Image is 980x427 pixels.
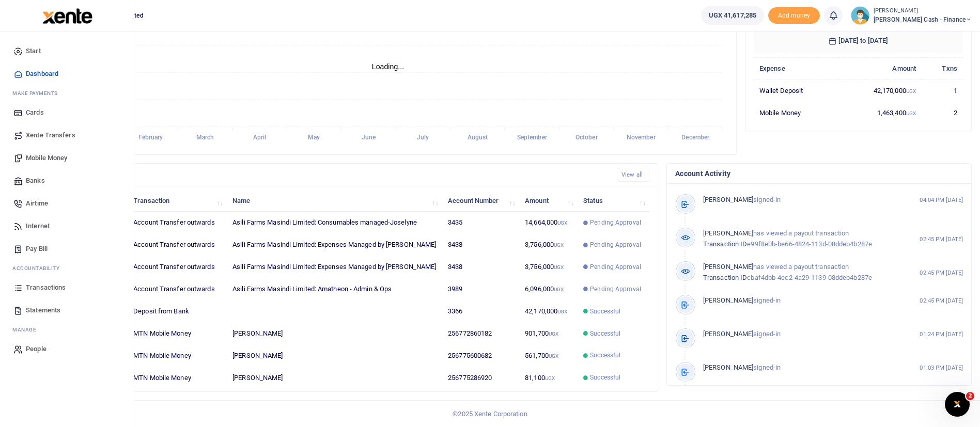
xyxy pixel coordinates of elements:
span: Pending Approval [590,218,641,227]
td: 3435 [442,212,519,234]
p: has viewed a payout transaction cbaf4dbb-4ec2-4a29-1139-08ddeb4b287e [703,262,898,283]
p: signed-in [703,362,898,373]
td: 3,756,000 [519,234,578,256]
span: Transaction ID [703,274,747,281]
tspan: July [417,134,429,141]
td: Asili Farms Masindi Limited: Consumables managed-Joselyne [227,212,442,234]
a: View all [617,168,649,182]
span: Statements [26,305,60,315]
td: 6,096,000 [519,278,578,301]
small: UGX [545,375,555,381]
td: 561,700 [519,344,578,367]
a: Add money [768,11,820,19]
small: UGX [554,242,564,248]
img: profile-user [851,6,869,25]
td: MTN Mobile Money [128,344,227,367]
iframe: Intercom live chat [945,392,970,417]
h6: [DATE] to [DATE] [754,28,963,53]
th: Status: activate to sort column ascending [578,189,649,212]
td: 42,170,000 [519,301,578,323]
span: Xente Transfers [26,130,75,140]
td: 3366 [442,301,519,323]
small: UGX [557,309,567,314]
td: Asili Farms Masindi Limited: Expenses Managed by [PERSON_NAME] [227,256,442,278]
small: 04:04 PM [DATE] [920,196,963,204]
span: Pending Approval [590,240,641,249]
td: 256775600682 [442,344,519,367]
p: has viewed a payout transaction e99f8e0b-be66-4824-113d-08ddeb4b287e [703,228,898,250]
span: Successful [590,329,620,338]
tspan: September [517,134,548,141]
span: [PERSON_NAME] [703,363,753,371]
a: Internet [8,215,126,238]
td: [PERSON_NAME] [227,367,442,388]
span: People [26,344,46,354]
span: Successful [590,373,620,382]
td: 901,700 [519,323,578,345]
tspan: March [196,134,214,141]
td: Account Transfer outwards [128,212,227,234]
span: Pending Approval [590,284,641,294]
span: Pending Approval [590,262,641,272]
tspan: November [627,134,656,141]
small: UGX [906,88,916,94]
td: 81,100 [519,367,578,388]
span: Transaction ID [703,240,747,248]
td: MTN Mobile Money [128,367,227,388]
a: profile-user [PERSON_NAME] [PERSON_NAME] Cash - Finance [851,6,972,25]
text: Loading... [372,62,405,71]
td: MTN Mobile Money [128,323,227,345]
span: [PERSON_NAME] [703,296,753,304]
span: Mobile Money [26,153,67,163]
span: Successful [590,307,620,316]
td: 2 [922,102,963,123]
a: Airtime [8,192,126,215]
span: ake Payments [18,89,58,97]
td: 256772860182 [442,323,519,345]
small: 01:24 PM [DATE] [920,330,963,339]
img: logo-large [42,8,92,24]
span: UGX 41,617,285 [709,10,756,21]
td: Account Transfer outwards [128,234,227,256]
td: 3,756,000 [519,256,578,278]
tspan: May [308,134,320,141]
span: [PERSON_NAME] [703,196,753,203]
td: 256775286920 [442,367,519,388]
td: 3989 [442,278,519,301]
tspan: December [681,134,710,141]
span: Pay Bill [26,244,48,254]
p: signed-in [703,295,898,306]
small: UGX [557,220,567,226]
span: Banks [26,176,45,186]
h4: Account Activity [675,168,963,179]
a: Xente Transfers [8,124,126,147]
th: Txns [922,57,963,80]
a: Pay Bill [8,238,126,260]
th: Amount: activate to sort column ascending [519,189,578,212]
span: Internet [26,221,50,231]
th: Account Number: activate to sort column ascending [442,189,519,212]
li: M [8,322,126,338]
td: [PERSON_NAME] [227,344,442,367]
small: UGX [549,353,558,359]
th: Expense [754,57,838,80]
tspan: February [138,134,163,141]
small: 02:45 PM [DATE] [920,296,963,305]
tspan: June [362,134,376,141]
span: countability [20,264,59,272]
td: Deposit from Bank [128,301,227,323]
small: UGX [554,264,564,270]
a: Start [8,40,126,62]
small: UGX [906,110,916,116]
li: M [8,85,126,101]
small: UGX [554,287,564,292]
td: 42,170,000 [838,80,922,102]
small: UGX [549,331,558,337]
li: Ac [8,260,126,276]
p: signed-in [703,329,898,340]
span: Successful [590,351,620,360]
span: Start [26,46,41,56]
td: Asili Farms Masindi Limited: Amatheon - Admin & Ops [227,278,442,301]
td: 1 [922,80,963,102]
tspan: August [468,134,488,141]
